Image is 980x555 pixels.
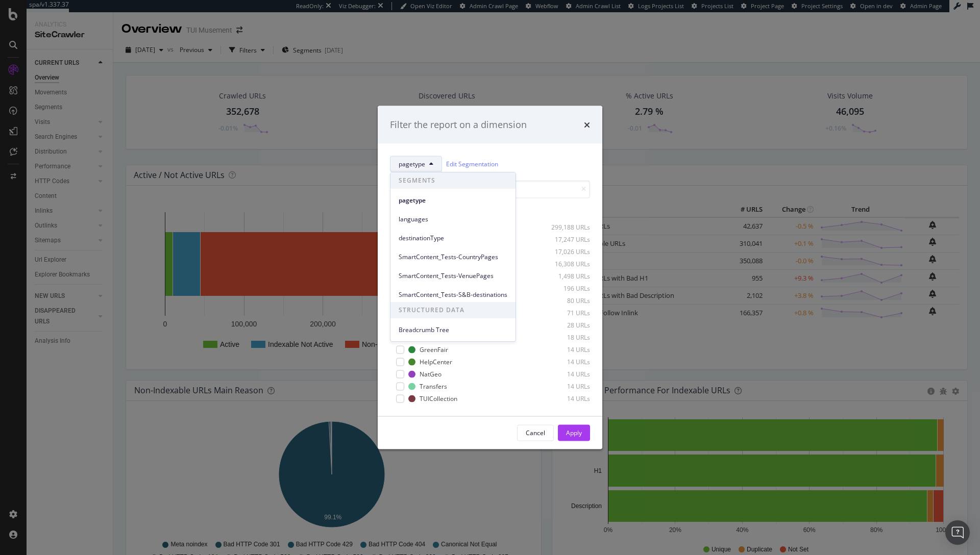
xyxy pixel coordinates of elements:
[540,394,590,403] div: 14 URLs
[540,260,590,268] div: 16,308 URLs
[420,345,448,354] div: GreenFair
[584,118,590,132] div: times
[540,333,590,342] div: 18 URLs
[378,106,602,449] div: modal
[399,325,507,335] span: Breadcrumb Tree
[540,235,590,244] div: 17,247 URLs
[540,321,590,330] div: 28 URLs
[399,253,507,262] span: SmartContent_Tests-CountryPages
[517,424,554,441] button: Cancel
[540,382,590,391] div: 14 URLs
[540,223,590,232] div: 299,188 URLs
[540,272,590,281] div: 1,498 URLs
[446,159,498,169] a: Edit Segmentation
[540,296,590,305] div: 80 URLs
[526,428,545,437] div: Cancel
[566,428,582,437] div: Apply
[540,284,590,293] div: 196 URLs
[399,196,507,205] span: pagetype
[420,394,457,403] div: TUICollection
[399,215,507,224] span: languages
[558,424,590,441] button: Apply
[399,160,425,168] span: pagetype
[420,370,442,379] div: NatGeo
[420,358,452,366] div: HelpCenter
[399,271,507,281] span: SmartContent_Tests-VenuePages
[540,309,590,317] div: 71 URLs
[540,345,590,354] div: 14 URLs
[540,370,590,379] div: 14 URLs
[390,156,442,172] button: pagetype
[420,382,447,391] div: Transfers
[399,290,507,299] span: SmartContent_Tests-S&B-destinations
[945,520,970,545] div: Open Intercom Messenger
[390,302,516,318] span: STRUCTURED DATA
[390,172,516,189] span: SEGMENTS
[399,234,507,243] span: destinationType
[540,358,590,366] div: 14 URLs
[390,118,527,132] div: Filter the report on a dimension
[540,247,590,256] div: 17,026 URLs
